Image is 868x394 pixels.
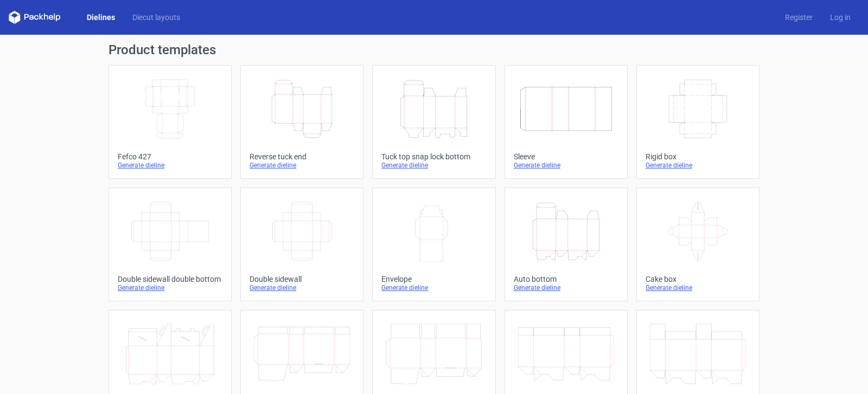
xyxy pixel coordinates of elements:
[646,275,750,283] div: Cake box
[381,283,486,292] div: Generate dieline
[250,275,354,283] div: Double sidewall
[514,275,618,283] div: Auto bottom
[250,283,354,292] div: Generate dieline
[514,283,618,292] div: Generate dieline
[776,12,821,23] a: Register
[636,188,759,301] a: Cake boxGenerate dieline
[108,65,232,179] a: Fefco 427Generate dieline
[514,152,618,161] div: Sleeve
[240,65,363,179] a: Reverse tuck endGenerate dieline
[372,188,495,301] a: EnvelopeGenerate dieline
[381,152,486,161] div: Tuck top snap lock bottom
[118,275,222,283] div: Double sidewall double bottom
[372,65,495,179] a: Tuck top snap lock bottomGenerate dieline
[250,152,354,161] div: Reverse tuck end
[108,188,232,301] a: Double sidewall double bottomGenerate dieline
[124,12,189,23] a: Diecut layouts
[78,12,124,23] a: Dielines
[505,188,628,301] a: Auto bottomGenerate dieline
[646,152,750,161] div: Rigid box
[118,161,222,170] div: Generate dieline
[108,43,759,56] h1: Product templates
[118,283,222,292] div: Generate dieline
[381,161,486,170] div: Generate dieline
[118,152,222,161] div: Fefco 427
[381,275,486,283] div: Envelope
[821,12,859,23] a: Log in
[505,65,628,179] a: SleeveGenerate dieline
[514,161,618,170] div: Generate dieline
[240,188,363,301] a: Double sidewallGenerate dieline
[646,161,750,170] div: Generate dieline
[646,283,750,292] div: Generate dieline
[250,161,354,170] div: Generate dieline
[636,65,759,179] a: Rigid boxGenerate dieline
